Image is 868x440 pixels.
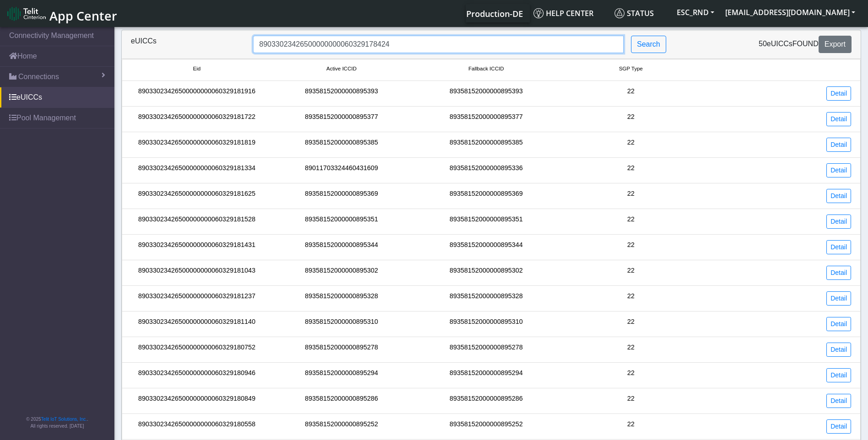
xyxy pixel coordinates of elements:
[466,8,523,19] span: Production-DE
[559,343,703,357] div: 22
[269,368,414,382] div: 89358152000000895294
[826,138,851,152] a: Detail
[826,86,851,101] a: Detail
[611,4,671,22] a: Status
[826,291,851,306] a: Detail
[124,368,269,382] div: 89033023426500000000060329180946
[767,40,793,48] span: eUICCs
[124,419,269,434] div: 89033023426500000000060329180558
[559,419,703,434] div: 22
[414,266,558,280] div: 89358152000000895302
[269,419,414,434] div: 89358152000000895252
[469,65,504,73] span: Fallback ICCID
[414,189,558,203] div: 89358152000000895369
[559,394,703,408] div: 22
[819,36,852,53] button: Export
[269,343,414,357] div: 89358152000000895278
[414,138,558,152] div: 89358152000000895385
[414,86,558,101] div: 89358152000000895393
[534,8,544,18] img: knowledge.svg
[124,112,269,126] div: 89033023426500000000060329181722
[7,4,116,23] a: App Center
[619,65,643,73] span: SGP Type
[825,40,846,48] span: Export
[269,291,414,306] div: 89358152000000895328
[559,86,703,101] div: 22
[559,291,703,306] div: 22
[559,368,703,382] div: 22
[124,138,269,152] div: 89033023426500000000060329181819
[269,240,414,254] div: 89358152000000895344
[826,394,851,408] a: Detail
[559,240,703,254] div: 22
[269,317,414,331] div: 89358152000000895310
[826,343,851,357] a: Detail
[826,240,851,254] a: Detail
[124,266,269,280] div: 89033023426500000000060329181043
[269,86,414,101] div: 89358152000000895393
[414,163,558,177] div: 89358152000000895336
[414,317,558,331] div: 89358152000000895310
[124,86,269,101] div: 89033023426500000000060329181916
[193,65,201,73] span: Eid
[826,112,851,126] a: Detail
[559,189,703,203] div: 22
[826,189,851,203] a: Detail
[49,7,117,24] span: App Center
[269,163,414,177] div: 89011703324460431609
[414,368,558,382] div: 89358152000000895294
[414,343,558,357] div: 89358152000000895278
[124,36,246,53] div: eUICCs
[559,163,703,177] div: 22
[826,163,851,177] a: Detail
[414,394,558,408] div: 89358152000000895286
[671,4,720,21] button: ESC_RND
[326,65,356,73] span: Active ICCID
[615,8,625,18] img: status.svg
[414,240,558,254] div: 89358152000000895344
[466,4,523,22] a: Your current platform instance
[18,71,59,82] span: Connections
[826,419,851,434] a: Detail
[269,138,414,152] div: 89358152000000895385
[124,163,269,177] div: 89033023426500000000060329181334
[124,240,269,254] div: 89033023426500000000060329181431
[559,266,703,280] div: 22
[559,112,703,126] div: 22
[124,215,269,229] div: 89033023426500000000060329181528
[253,36,624,53] input: Search...
[269,215,414,229] div: 89358152000000895351
[124,394,269,408] div: 89033023426500000000060329180849
[631,36,666,53] button: Search
[414,291,558,306] div: 89358152000000895328
[414,215,558,229] div: 89358152000000895351
[559,317,703,331] div: 22
[414,112,558,126] div: 89358152000000895377
[41,417,87,422] a: Telit IoT Solutions, Inc.
[530,4,611,22] a: Help center
[559,138,703,152] div: 22
[269,189,414,203] div: 89358152000000895369
[559,215,703,229] div: 22
[124,317,269,331] div: 89033023426500000000060329181140
[414,419,558,434] div: 89358152000000895252
[720,4,861,21] button: [EMAIL_ADDRESS][DOMAIN_NAME]
[269,266,414,280] div: 89358152000000895302
[124,291,269,306] div: 89033023426500000000060329181237
[269,394,414,408] div: 89358152000000895286
[7,6,46,21] img: logo-telit-cinterion-gw-new.png
[124,189,269,203] div: 89033023426500000000060329181625
[124,343,269,357] div: 89033023426500000000060329180752
[826,317,851,331] a: Detail
[826,266,851,280] a: Detail
[759,40,767,48] span: 50
[826,215,851,229] a: Detail
[534,8,593,18] span: Help center
[269,112,414,126] div: 89358152000000895377
[793,40,819,48] span: found
[826,368,851,382] a: Detail
[615,8,654,18] span: Status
